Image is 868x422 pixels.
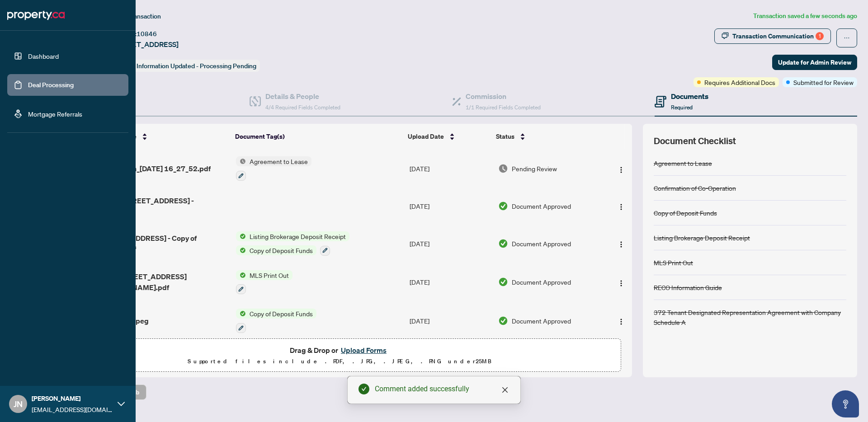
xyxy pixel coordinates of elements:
[408,131,444,141] span: Upload Date
[793,77,854,87] span: Submitted for Review
[671,91,708,102] h4: Documents
[614,314,628,328] button: Logo
[654,258,693,267] div: MLS Print Out
[832,390,859,417] button: Open asap
[496,131,514,141] span: Status
[778,55,851,70] span: Update for Admin Review
[246,231,349,241] span: Listing Brokerage Deposit Receipt
[236,270,246,280] img: Status Icon
[375,384,509,394] div: Comment added successfully
[772,55,857,70] button: Update for Admin Review
[338,344,389,356] button: Upload Forms
[28,52,59,60] a: Dashboard
[512,201,571,211] span: Document Approved
[137,62,256,70] span: Information Updated - Processing Pending
[236,156,311,181] button: Status IconAgreement to Lease
[753,11,857,21] article: Transaction saved a few seconds ago
[137,30,157,38] span: 10846
[512,239,571,249] span: Document Approved
[236,156,246,166] img: Status Icon
[654,307,846,327] div: 372 Tenant Designated Representation Agreement with Company Schedule A
[404,124,492,149] th: Upload Date
[498,201,508,211] img: Document Status
[236,309,246,319] img: Status Icon
[236,245,246,255] img: Status Icon
[236,231,349,256] button: Status IconListing Brokerage Deposit ReceiptStatus IconCopy of Deposit Funds
[236,270,292,295] button: Status IconMLS Print Out
[714,28,831,44] button: Transaction Communication1
[654,135,736,147] span: Document Checklist
[32,404,113,414] span: [EMAIL_ADDRESS][DOMAIN_NAME]
[654,208,717,218] div: Copy of Deposit Funds
[265,104,340,111] span: 4/4 Required Fields Completed
[498,316,508,326] img: Document Status
[14,398,23,410] span: JN
[97,195,229,217] span: 1802 - [STREET_ADDRESS] - Invoice.pdf
[7,8,65,23] img: logo
[618,241,625,248] img: Logo
[618,203,625,211] img: Logo
[246,270,292,280] span: MLS Print Out
[654,233,750,243] div: Listing Brokerage Deposit Receipt
[498,239,508,249] img: Document Status
[406,224,494,263] td: [DATE]
[618,280,625,287] img: Logo
[654,183,736,193] div: Confirmation of Co-Operation
[32,394,113,403] span: [PERSON_NAME]
[231,124,404,149] th: Document Tag(s)
[113,12,161,20] span: View Transaction
[671,104,693,111] span: Required
[28,110,82,118] a: Mortgage Referrals
[466,91,541,102] h4: Commission
[94,124,232,149] th: (8) File Name
[492,124,599,149] th: Status
[406,149,494,188] td: [DATE]
[246,156,311,166] span: Agreement to Lease
[359,384,369,394] span: check-circle
[236,231,246,241] img: Status Icon
[236,309,316,333] button: Status IconCopy of Deposit Funds
[466,104,541,111] span: 1/1 Required Fields Completed
[704,77,775,87] span: Requires Additional Docs
[614,199,628,213] button: Logo
[844,35,850,41] span: ellipsis
[246,309,316,319] span: Copy of Deposit Funds
[58,339,621,372] span: Drag & Drop orUpload FormsSupported files include .PDF, .JPG, .JPEG, .PNG under25MB
[97,163,211,174] span: Liam Bredin_[DATE] 16_27_52.pdf
[614,161,628,176] button: Logo
[97,271,229,293] span: MLS - [STREET_ADDRESS] [PERSON_NAME].pdf
[512,316,571,326] span: Document Approved
[246,245,316,255] span: Copy of Deposit Funds
[512,164,557,173] span: Pending Review
[500,385,510,395] a: Close
[406,301,494,340] td: [DATE]
[265,91,340,102] h4: Details & People
[406,263,494,302] td: [DATE]
[732,29,824,43] div: Transaction Communication
[112,39,179,50] span: [STREET_ADDRESS]
[97,233,229,254] span: [STREET_ADDRESS] - Copy of Receipt.pdf
[614,236,628,251] button: Logo
[498,164,508,173] img: Document Status
[112,60,260,72] div: Status:
[816,32,824,40] div: 1
[498,277,508,287] img: Document Status
[654,158,712,168] div: Agreement to Lease
[290,344,389,356] span: Drag & Drop or
[406,188,494,224] td: [DATE]
[618,166,625,173] img: Logo
[28,81,74,89] a: Deal Processing
[64,356,615,367] p: Supported files include .PDF, .JPG, .JPEG, .PNG under 25 MB
[614,275,628,289] button: Logo
[654,282,722,292] div: RECO Information Guide
[512,277,571,287] span: Document Approved
[618,318,625,325] img: Logo
[501,386,509,394] span: close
